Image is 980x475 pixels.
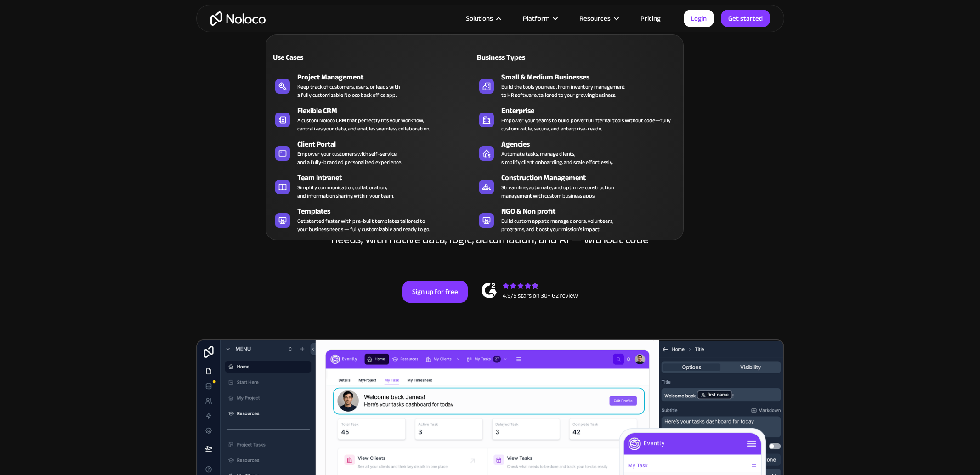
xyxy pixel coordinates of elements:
[297,83,400,99] div: Keep track of customers, users, or leads with a fully customizable Noloco back office app.
[475,52,573,63] div: Business Types
[205,136,775,209] h2: Business Apps for Teams
[684,10,714,27] a: Login
[271,170,475,202] a: Team IntranetSimplify communication, collaboration,and information sharing within your team.
[568,12,629,24] div: Resources
[501,172,683,183] div: Construction Management
[466,12,493,24] div: Solutions
[721,10,770,27] a: Get started
[402,281,468,303] a: Sign up for free
[271,103,475,135] a: Flexible CRMA custom Noloco CRM that perfectly fits your workflow,centralizes your data, and enab...
[475,103,679,135] a: EnterpriseEmpower your teams to build powerful internal tools without code—fully customizable, se...
[271,70,475,101] a: Project ManagementKeep track of customers, users, or leads witha fully customizable Noloco back o...
[297,206,479,217] div: Templates
[501,150,613,166] div: Automate tasks, manage clients, simplify client onboarding, and scale effortlessly.
[579,12,611,24] div: Resources
[629,12,672,24] a: Pricing
[511,12,568,24] div: Platform
[475,70,679,101] a: Small & Medium BusinessesBuild the tools you need, from inventory managementto HR software, tailo...
[297,105,479,116] div: Flexible CRM
[271,52,369,63] div: Use Cases
[329,219,651,246] div: Give your Ops teams the power to build the tools your business needs, with native data, logic, au...
[475,204,679,235] a: NGO & Non profitBuild custom apps to manage donors, volunteers,programs, and boost your mission’s...
[501,116,674,133] div: Empower your teams to build powerful internal tools without code—fully customizable, secure, and ...
[297,217,430,233] div: Get started faster with pre-built templates tailored to your business needs — fully customizable ...
[297,172,479,183] div: Team Intranet
[501,183,614,200] div: Streamline, automate, and optimize construction management with custom business apps.
[271,137,475,168] a: Client PortalEmpower your customers with self-serviceand a fully-branded personalized experience.
[271,204,475,235] a: TemplatesGet started faster with pre-built templates tailored toyour business needs — fully custo...
[205,119,775,127] h1: Custom No-Code Business Apps Platform
[297,116,430,133] div: A custom Noloco CRM that perfectly fits your workflow, centralizes your data, and enables seamles...
[297,139,479,150] div: Client Portal
[454,12,511,24] div: Solutions
[475,137,679,168] a: AgenciesAutomate tasks, manage clients,simplify client onboarding, and scale effortlessly.
[475,170,679,202] a: Construction ManagementStreamline, automate, and optimize constructionmanagement with custom busi...
[210,11,266,26] a: home
[297,150,402,166] div: Empower your customers with self-service and a fully-branded personalized experience.
[501,72,683,83] div: Small & Medium Businesses
[523,12,549,24] div: Platform
[501,105,683,116] div: Enterprise
[271,46,475,68] a: Use Cases
[266,22,684,240] nav: Solutions
[475,46,679,68] a: Business Types
[297,183,394,200] div: Simplify communication, collaboration, and information sharing within your team.
[501,206,683,217] div: NGO & Non profit
[297,72,479,83] div: Project Management
[501,139,683,150] div: Agencies
[501,217,613,233] div: Build custom apps to manage donors, volunteers, programs, and boost your mission’s impact.
[501,83,625,99] div: Build the tools you need, from inventory management to HR software, tailored to your growing busi...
